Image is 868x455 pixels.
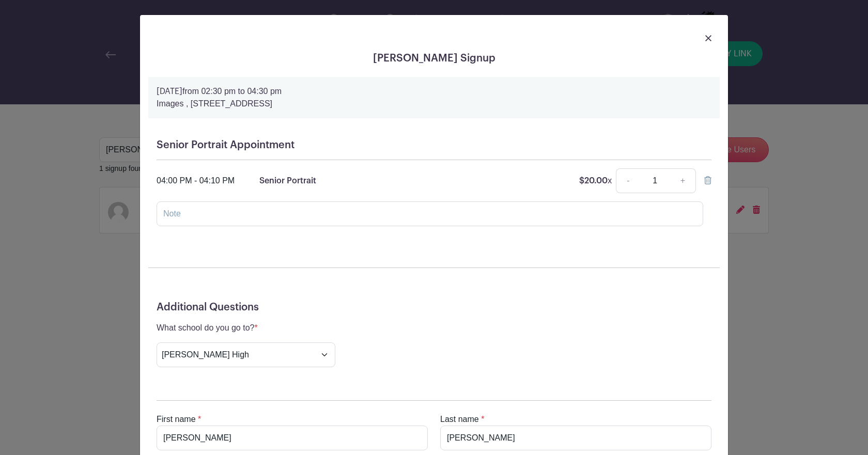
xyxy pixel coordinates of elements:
[148,52,720,65] h5: [PERSON_NAME] Signup
[579,175,612,187] p: $20.00
[157,87,182,96] strong: [DATE]
[705,35,711,41] img: close_button-5f87c8562297e5c2d7936805f587ecaba9071eb48480494691a3f1689db116b3.svg
[259,175,316,187] p: Senior Portrait
[157,139,711,151] h5: Senior Portrait Appointment
[440,413,479,426] label: Last name
[157,322,335,334] p: What school do you go to?
[157,98,711,110] p: Images , [STREET_ADDRESS]
[157,85,711,98] p: from 02:30 pm to 04:30 pm
[157,175,235,187] div: 04:00 PM - 04:10 PM
[157,201,703,226] input: Note
[616,168,640,193] a: -
[157,301,711,313] h5: Additional Questions
[608,176,612,185] span: x
[670,168,696,193] a: +
[157,413,196,426] label: First name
